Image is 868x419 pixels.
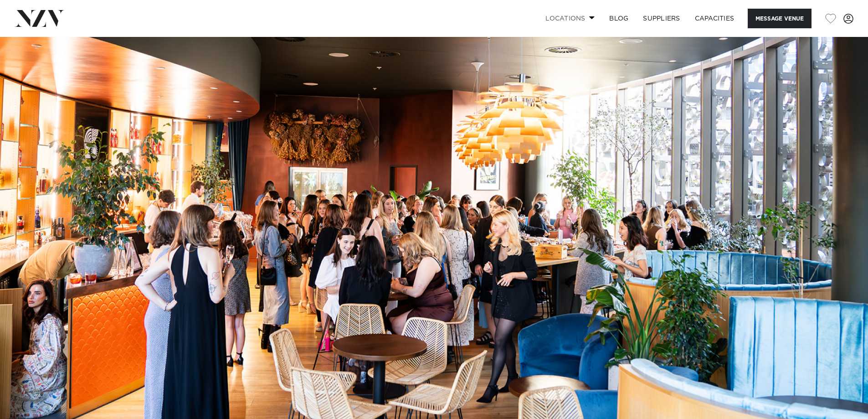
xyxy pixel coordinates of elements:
[748,9,812,28] button: Message Venue
[538,9,602,28] a: Locations
[636,9,687,28] a: SUPPLIERS
[15,10,64,26] img: nzv-logo.png
[688,9,742,28] a: Capacities
[602,9,636,28] a: BLOG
